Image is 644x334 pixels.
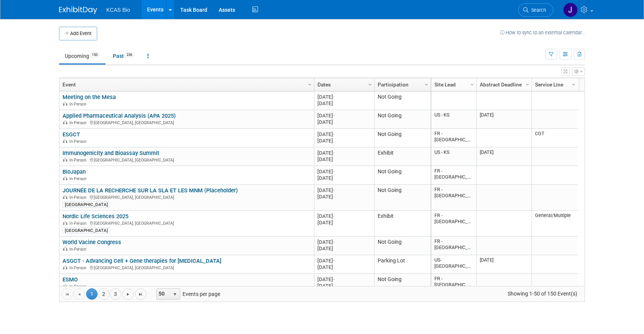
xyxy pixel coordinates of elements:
td: FR - [GEOGRAPHIC_DATA] [431,129,476,147]
div: [DATE] [317,168,371,175]
span: In-Person [69,221,89,226]
img: ExhibitDay [59,6,97,14]
a: Go to the last page [135,288,146,300]
a: Search [518,3,553,17]
img: In-Person Event [63,284,67,288]
a: Column Settings [366,78,375,89]
div: [DATE] [317,150,371,156]
a: How to sync to an external calendar... [500,30,585,35]
img: In-Person Event [63,158,67,161]
img: In-Person Event [63,176,67,180]
a: Abstract Deadline [480,78,527,91]
span: Column Settings [307,82,313,88]
span: Events per page [147,288,228,300]
div: [DATE] [317,137,371,144]
td: Not Going [374,110,431,129]
td: Parking Lot [374,255,431,274]
div: [GEOGRAPHIC_DATA] [62,227,110,233]
td: CGT [532,129,578,147]
a: Column Settings [570,78,578,89]
a: Column Settings [423,78,431,89]
a: ASGCT - Advancing Cell + Gene therapies for [MEDICAL_DATA] [62,257,221,264]
td: FR - [GEOGRAPHIC_DATA] [431,211,476,237]
div: [DATE] [317,213,371,219]
td: Exhibit [374,211,431,237]
span: In-Person [69,265,89,270]
td: Not Going [374,185,431,211]
div: [DATE] [317,193,371,200]
span: Column Settings [469,82,475,88]
span: - [333,169,335,174]
span: Showing 1-50 of 150 Event(s) [501,288,585,299]
span: KCAS Bio [106,7,130,13]
div: [DATE] [317,264,371,270]
img: In-Person Event [63,102,67,105]
button: Add Event [59,27,97,40]
td: [DATE] [476,110,532,129]
a: Applied Pharmaceutical Analysis (APA 2025) [62,112,176,119]
span: - [333,150,335,156]
div: [GEOGRAPHIC_DATA], [GEOGRAPHIC_DATA] [62,157,311,163]
span: - [333,239,335,245]
td: [DATE] [476,255,532,274]
a: Dates [317,78,369,91]
img: In-Person Event [63,120,67,124]
img: In-Person Event [63,247,67,251]
span: In-Person [69,120,89,125]
span: In-Person [69,247,89,252]
a: Go to the next page [122,288,134,300]
a: 2 [98,288,109,300]
a: ESMO [62,276,78,283]
td: US - KS [431,147,476,166]
span: In-Person [69,139,89,144]
span: In-Person [69,195,89,200]
td: FR - [GEOGRAPHIC_DATA] [431,237,476,255]
span: Go to the last page [138,291,144,297]
div: [DATE] [317,245,371,252]
span: 50 [157,289,170,299]
a: Site Lead [434,78,471,91]
a: Immunogenicity and Bioassay Summit [62,150,159,157]
div: [DATE] [317,257,371,264]
div: [GEOGRAPHIC_DATA], [GEOGRAPHIC_DATA] [62,264,311,271]
div: [DATE] [317,156,371,163]
span: Column Settings [367,82,373,88]
a: Event [62,78,309,91]
td: FR - [GEOGRAPHIC_DATA] [431,274,476,300]
div: [DATE] [317,175,371,181]
img: In-Person Event [63,139,67,143]
td: US - KS [431,110,476,129]
span: In-Person [69,102,89,107]
div: [DATE] [317,187,371,193]
a: 3 [110,288,121,300]
span: - [333,131,335,137]
td: FR - [GEOGRAPHIC_DATA] [431,166,476,185]
div: [GEOGRAPHIC_DATA], [GEOGRAPHIC_DATA] [62,194,311,200]
div: [DATE] [317,131,371,137]
a: Column Settings [524,78,532,89]
span: - [333,258,335,264]
span: - [333,94,335,100]
a: Go to the first page [61,288,73,300]
div: [DATE] [317,112,371,119]
a: Column Settings [306,78,314,89]
div: [DATE] [317,94,371,100]
span: 150 [90,52,100,58]
span: In-Person [69,284,89,289]
span: - [333,187,335,193]
img: Jason Hannah [563,3,578,17]
a: JOURNÉE DE LA RECHERCHE SUR LA SLA ET LES MNM (Placeholder) [62,187,238,194]
div: [GEOGRAPHIC_DATA], [GEOGRAPHIC_DATA] [62,119,311,126]
a: Column Settings [468,78,477,89]
a: Past236 [107,49,140,63]
img: In-Person Event [63,221,67,225]
span: Column Settings [524,82,530,88]
a: Nordic Life Sciences 2025 [62,213,128,220]
span: Column Settings [570,82,577,88]
td: Not Going [374,237,431,255]
span: In-Person [69,158,89,163]
div: [DATE] [317,276,371,283]
a: Upcoming150 [59,49,106,63]
span: Search [529,7,546,13]
div: [GEOGRAPHIC_DATA] [62,201,110,208]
